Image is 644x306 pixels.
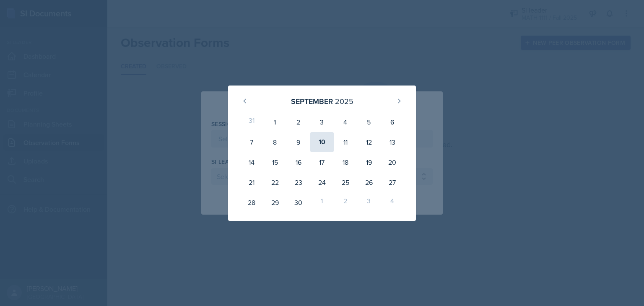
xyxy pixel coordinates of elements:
[263,192,287,213] div: 29
[310,132,334,152] div: 10
[381,172,404,192] div: 27
[357,172,381,192] div: 26
[287,132,310,152] div: 9
[240,192,263,213] div: 28
[334,112,357,132] div: 4
[357,132,381,152] div: 12
[310,152,334,172] div: 17
[381,112,404,132] div: 6
[310,192,334,213] div: 1
[334,152,357,172] div: 18
[310,172,334,192] div: 24
[335,96,353,107] div: 2025
[310,112,334,132] div: 3
[381,152,404,172] div: 20
[240,132,263,152] div: 7
[287,172,310,192] div: 23
[357,152,381,172] div: 19
[287,152,310,172] div: 16
[287,112,310,132] div: 2
[334,172,357,192] div: 25
[381,132,404,152] div: 13
[357,112,381,132] div: 5
[263,112,287,132] div: 1
[263,132,287,152] div: 8
[240,112,263,132] div: 31
[287,192,310,213] div: 30
[381,192,404,213] div: 4
[334,132,357,152] div: 11
[240,152,263,172] div: 14
[291,96,333,107] div: September
[263,152,287,172] div: 15
[334,192,357,213] div: 2
[240,172,263,192] div: 21
[357,192,381,213] div: 3
[263,172,287,192] div: 22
